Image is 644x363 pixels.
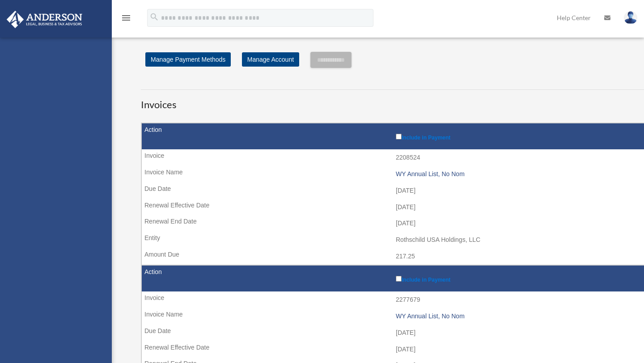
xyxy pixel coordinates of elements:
[121,13,131,23] i: menu
[149,12,159,22] i: search
[396,276,402,282] input: Include in Payment
[121,16,131,23] a: menu
[4,11,85,28] img: Anderson Advisors Platinum Portal
[145,52,231,67] a: Manage Payment Methods
[396,134,402,139] input: Include in Payment
[624,11,637,24] img: User Pic
[242,52,299,67] a: Manage Account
